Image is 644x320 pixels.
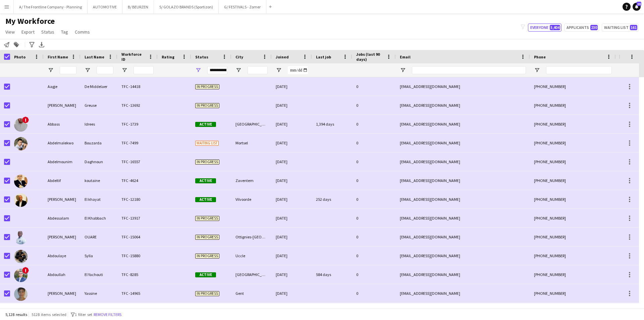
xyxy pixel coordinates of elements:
[80,190,117,209] div: El khayat
[550,25,560,30] span: 5,404
[195,159,219,165] span: In progress
[14,137,28,150] img: Abdelmalekwo Bouzarda
[530,96,616,115] div: [PHONE_NUMBER]
[133,66,154,74] input: Workforce ID Filter Input
[117,115,158,133] div: TFC -1739
[80,228,117,246] div: OUARE
[195,254,219,259] span: In progress
[352,115,396,133] div: 0
[117,265,158,284] div: TFC -8285
[14,118,28,132] img: Abbass Idrees
[231,246,272,265] div: Uccle
[14,287,28,301] img: Abdulrahman Yassine
[117,152,158,171] div: TFC -16557
[28,41,36,49] app-action-btn: Advanced filters
[530,152,616,171] div: [PHONE_NUMBER]
[195,272,216,277] span: Active
[195,216,219,221] span: In progress
[530,209,616,227] div: [PHONE_NUMBER]
[276,54,289,59] span: Joined
[22,117,29,123] span: !
[88,0,122,13] button: AUTOMOTIVE
[22,267,29,274] span: !
[356,52,384,62] span: Jobs (last 90 days)
[117,228,158,246] div: TFC -15064
[117,209,158,227] div: TFC -13917
[14,269,28,282] img: Abdoullah El Yachouti
[248,66,268,74] input: City Filter Input
[272,228,312,246] div: [DATE]
[44,246,80,265] div: Abdoulaye
[637,2,641,6] span: 16
[61,29,68,35] span: Tag
[352,171,396,190] div: 0
[590,25,598,30] span: 230
[80,171,117,190] div: koutaine
[121,67,127,73] button: Open Filter Menu
[396,284,530,303] div: [EMAIL_ADDRESS][DOMAIN_NAME]
[231,171,272,190] div: Zaventem
[400,67,406,73] button: Open Filter Menu
[85,67,91,73] button: Open Filter Menu
[412,66,526,74] input: Email Filter Input
[633,3,641,11] a: 16
[195,122,216,127] span: Active
[195,67,201,73] button: Open Filter Menu
[117,134,158,152] div: TFC -7499
[12,41,20,49] app-action-btn: Add to tag
[14,231,28,244] img: Abdoul OUARE
[44,96,80,115] div: [PERSON_NAME]
[352,152,396,171] div: 0
[546,66,612,74] input: Phone Filter Input
[14,250,28,263] img: Abdoulaye Sylla
[41,29,54,35] span: Status
[32,312,66,317] span: 5128 items selected
[195,291,219,296] span: In progress
[396,209,530,227] div: [EMAIL_ADDRESS][DOMAIN_NAME]
[14,0,88,13] button: A/ The Frontline Company - Planning
[231,228,272,246] div: Ottignies-[GEOGRAPHIC_DATA]-[GEOGRAPHIC_DATA]
[352,134,396,152] div: 0
[312,190,352,209] div: 252 days
[44,152,80,171] div: Abdelmounim
[162,54,174,59] span: Rating
[352,77,396,96] div: 0
[530,284,616,303] div: [PHONE_NUMBER]
[530,134,616,152] div: [PHONE_NUMBER]
[272,265,312,284] div: [DATE]
[39,28,57,36] a: Status
[352,284,396,303] div: 0
[530,171,616,190] div: [PHONE_NUMBER]
[3,41,11,49] app-action-btn: Notify workforce
[5,16,55,26] span: My Workforce
[396,246,530,265] div: [EMAIL_ADDRESS][DOMAIN_NAME]
[219,0,266,13] button: G/ FESTIVALS - Zomer
[396,77,530,96] div: [EMAIL_ADDRESS][DOMAIN_NAME]
[276,67,282,73] button: Open Filter Menu
[44,265,80,284] div: Abdoullah
[14,193,28,207] img: Abderrazak El khayat
[530,246,616,265] div: [PHONE_NUMBER]
[530,265,616,284] div: [PHONE_NUMBER]
[92,311,123,318] button: Remove filters
[195,84,219,89] span: In progress
[3,28,17,36] a: View
[272,209,312,227] div: [DATE]
[312,115,352,133] div: 1,394 days
[48,54,68,59] span: First Name
[117,190,158,209] div: TFC -12180
[396,171,530,190] div: [EMAIL_ADDRESS][DOMAIN_NAME]
[630,25,637,30] span: 161
[44,134,80,152] div: Abdelmalekwo
[316,54,331,59] span: Last job
[352,190,396,209] div: 0
[272,115,312,133] div: [DATE]
[528,24,561,32] button: Everyone5,404
[530,115,616,133] div: [PHONE_NUMBER]
[154,0,219,13] button: S/ GOLAZO BRANDS (Sportizon)
[352,228,396,246] div: 0
[195,197,216,202] span: Active
[80,246,117,265] div: Sylla
[352,209,396,227] div: 0
[38,41,46,49] app-action-btn: Export XLSX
